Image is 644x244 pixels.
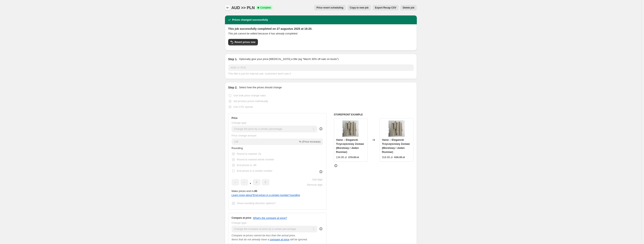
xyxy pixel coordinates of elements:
[232,134,256,137] span: Price change amount
[394,155,405,159] strike: 636.95 zł
[232,190,257,193] span: Make prices end in
[232,121,247,124] span: Change type
[237,152,261,155] span: Round to nearest .01
[389,120,405,137] img: Sf518a17d89404191864c42fdbc28aa482_80x.webp
[232,194,300,197] a: Learn more about"End prices in a certain number"rounding
[233,100,268,103] span: Set product prices individually
[253,216,287,219] button: What's the compare at price?
[253,179,261,185] input: ﹡
[228,32,298,35] i: This job cannot be edited because it has already completed.
[232,179,239,185] input: ﹡
[225,5,231,11] button: Price change jobs
[403,6,414,9] span: Delete job
[260,6,271,9] span: Complete
[270,238,289,241] button: compare at price
[347,5,371,11] button: Copy to new job
[232,18,268,22] h2: Prices changed successfully
[237,158,274,161] span: Round to nearest whole number
[336,155,347,159] div: 134.95 zł
[336,138,364,153] span: Vaine – Elegancki Trzyczęściowy Zestaw (Morelowy / Jeden Rozmiar)
[233,94,266,97] span: Use bulk price change rules
[235,40,255,44] span: Revert prices now
[373,5,399,11] button: Export Recap CSV
[382,138,410,153] span: Vaine – Elegancki Trzyczęściowy Zestaw (Morelowy / Jeden Rozmiar)
[228,64,414,71] input: 30% off holiday sale
[228,72,291,75] span: This title is just for internal use, customers won't see it
[232,147,243,150] span: Rounding
[249,179,252,185] span: .
[231,5,255,10] span: AUD >> PLN
[237,164,256,167] span: End prices in .99
[348,155,359,159] strike: 270.00 zł
[232,216,251,219] h3: Compare at price
[233,105,253,108] span: Use CSV upload
[239,85,282,90] p: Select how the prices should change
[228,27,414,31] h2: This job successfully completed on 27 augustus 2025 at 18:20.
[237,169,272,172] span: End prices in a certain number
[382,155,393,159] div: 318.95 zł
[299,140,320,143] span: % (Price increase)
[228,57,237,61] h2: Step 1.
[375,6,396,9] span: Export Recap CSV
[241,179,248,185] input: ﹡
[232,139,298,145] input: -15
[316,6,343,9] span: Price revert scheduling
[262,179,269,185] input: ﹡
[254,190,257,193] b: .95
[228,85,237,90] h2: Step 2.
[342,120,359,137] img: Sf518a17d89404191864c42fdbc28aa482_80x.webp
[350,6,369,9] span: Copy to new job
[232,238,269,241] i: Items that do not already have a
[232,194,300,197] i: Learn more about " End prices in a certain number " rounding
[232,116,237,120] h3: Price
[314,5,346,11] button: Price revert scheduling
[228,39,258,45] button: Revert prices now
[232,221,247,224] span: Change type
[319,227,323,231] div: help
[290,238,308,241] i: will be ignored.
[237,202,276,205] span: Show rounding direction options?
[319,127,323,131] div: help
[239,57,338,61] p: Optionally give your price [MEDICAL_DATA] a title (eg "March 30% off sale on boots")
[232,234,296,237] i: Compare at prices cannot be less than the actual price.
[334,113,414,116] h6: STOREFRONT EXAMPLE
[400,5,417,11] button: Delete job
